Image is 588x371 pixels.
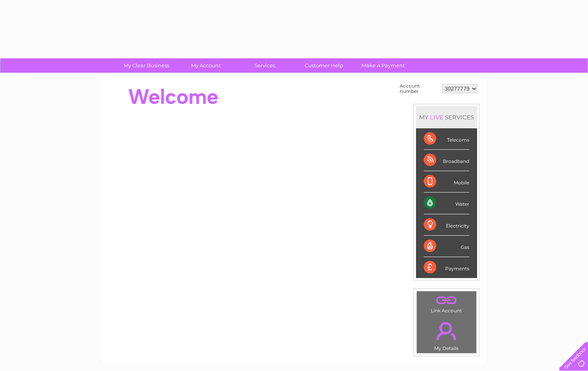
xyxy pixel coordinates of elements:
td: My Details [416,315,477,353]
div: MY SERVICES [416,106,477,128]
a: Services [233,58,297,73]
a: Make A Payment [351,58,415,73]
div: Payments [424,257,469,278]
div: Gas [424,236,469,257]
a: My Account [174,58,238,73]
td: Link Account [416,291,477,315]
td: Account number [398,81,440,96]
a: . [419,317,474,345]
div: Water [424,192,469,214]
a: My Clear Business [114,58,179,73]
a: Customer Help [292,58,356,73]
div: Electricity [424,214,469,236]
div: Broadband [424,150,469,171]
div: Telecoms [424,128,469,150]
div: Mobile [424,171,469,192]
div: LIVE [428,114,445,121]
a: . [419,293,474,307]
